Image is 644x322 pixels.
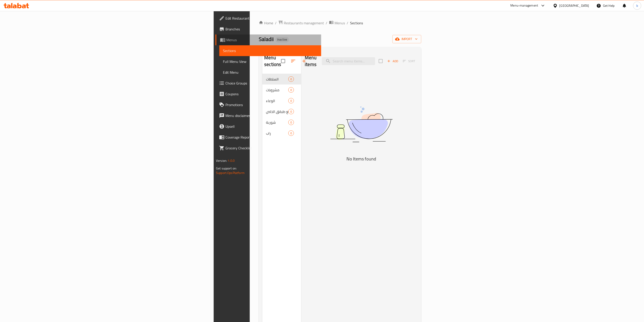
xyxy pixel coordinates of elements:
a: Menu disclaimer [215,110,321,121]
nav: Menu sections [262,72,301,140]
a: Menus [215,34,321,45]
span: Sections [223,48,318,53]
span: Select section first [400,58,418,65]
span: راب [266,130,288,136]
span: 0 [289,120,294,125]
div: items [288,130,294,136]
span: Coupons [225,91,318,97]
span: الوعاء [266,98,288,103]
button: Add [385,58,400,65]
span: Choice Groups [225,80,318,86]
span: Menus [226,37,318,43]
span: 1.0.0 [228,158,235,164]
li: / [347,20,348,26]
a: Upsell [215,121,321,132]
img: dish.svg [305,94,418,154]
a: Menus [329,20,345,26]
span: Version: [216,158,227,164]
li: / [326,20,327,26]
a: Grocery Checklist [215,143,321,153]
span: Add [387,59,399,64]
span: Select all sections [278,56,288,66]
input: search [322,57,375,65]
button: Add section [299,56,309,66]
a: Promotions [215,99,321,110]
div: items [288,120,294,125]
span: شوربة [266,120,288,125]
a: Edit Menu [219,67,321,78]
div: شوربة0 [262,117,301,128]
nav: breadcrumb [259,20,421,26]
span: Menu disclaimer [225,113,318,118]
a: Edit Restaurant [215,13,321,24]
span: السلطات [266,76,288,82]
div: Menu-management [511,3,538,8]
span: Get support on: [216,165,237,171]
span: Add item [385,58,400,65]
a: Support.OpsPlatform [216,170,245,176]
span: إصنع طبقق الخاص [266,109,288,114]
span: Edit Restaurant [225,16,318,21]
div: راب0 [262,128,301,139]
span: Sections [350,20,363,26]
div: [GEOGRAPHIC_DATA] [559,3,589,8]
span: 0 [289,131,294,135]
span: Edit Menu [223,70,318,75]
span: مشروبات [266,87,288,93]
h5: No Items found [305,155,418,162]
a: Sections [219,45,321,56]
button: import [392,35,421,43]
span: 0 [289,99,294,103]
span: Grocery Checklist [225,145,318,151]
a: Choice Groups [215,78,321,89]
a: Branches [215,24,321,34]
span: Full Menu View [223,59,318,64]
a: Coverage Report [215,132,321,143]
a: Coupons [215,89,321,99]
span: Menus [335,20,345,26]
span: b [636,3,638,8]
span: Sort sections [288,56,299,66]
div: مشروبات0 [262,84,301,95]
span: 0 [289,88,294,92]
span: Coverage Report [225,135,318,140]
a: Full Menu View [219,56,321,67]
div: السلطات0 [262,74,301,84]
div: items [288,98,294,103]
span: Branches [225,26,318,32]
span: 0 [289,110,294,114]
span: import [396,36,418,42]
span: Upsell [225,124,318,129]
span: Promotions [225,102,318,107]
div: items [288,87,294,93]
div: items [288,76,294,82]
div: إصنع طبقق الخاص0 [262,106,301,117]
span: 0 [289,77,294,81]
div: الوعاء0 [262,95,301,106]
div: items [288,109,294,114]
